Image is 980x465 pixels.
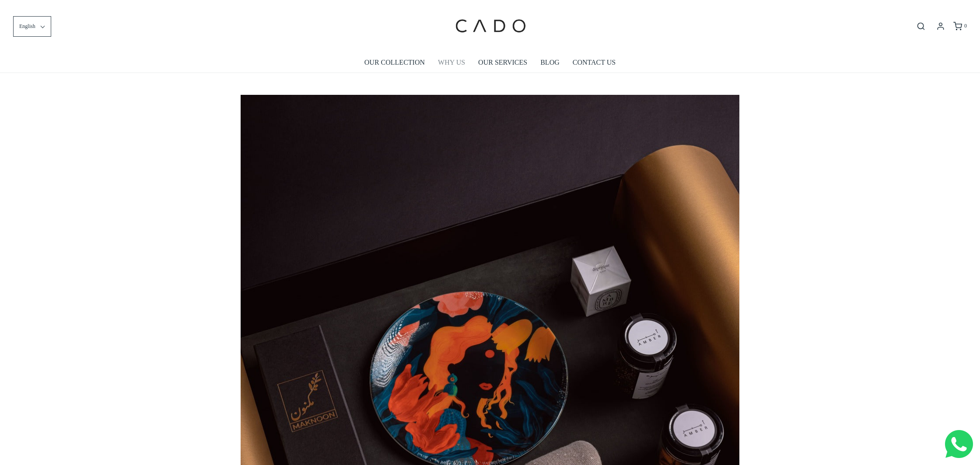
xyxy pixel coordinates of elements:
button: Open search bar [913,21,929,31]
img: Whatsapp [945,430,973,458]
button: English [13,16,51,37]
a: BLOG [540,52,560,73]
span: Company name [249,37,293,44]
a: CONTACT US [573,52,616,73]
span: 0 [964,23,967,29]
a: 0 [952,22,967,31]
a: OUR SERVICES [478,52,527,73]
a: OUR COLLECTION [364,52,425,73]
span: English [19,22,35,31]
span: Number of gifts [249,73,291,80]
span: Last name [249,1,278,8]
a: WHY US [438,52,465,73]
img: cadogifting [453,7,527,46]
